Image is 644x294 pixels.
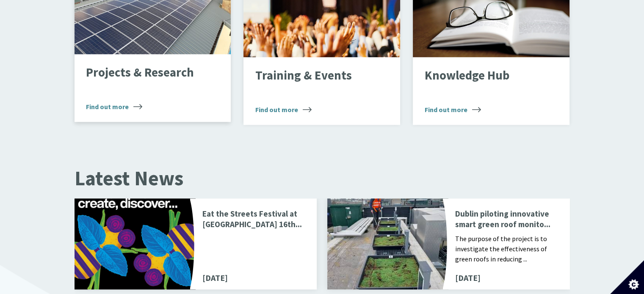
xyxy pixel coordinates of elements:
p: Dublin piloting innovative smart green roof monito... [455,209,559,231]
h2: Latest News [75,167,570,190]
span: Find out more [86,102,142,112]
p: Projects & Research [86,66,206,80]
button: Set cookie preferences [610,260,644,294]
span: Find out more [425,104,481,115]
a: Eat the Streets Festival at [GEOGRAPHIC_DATA] 16th... [DATE] [75,198,317,290]
a: Dublin piloting innovative smart green roof monito... The purpose of the project is to investigat... [327,198,570,290]
p: Training & Events [255,69,376,82]
span: [DATE] [455,272,481,284]
p: The purpose of the project is to investigate the effectiveness of green roofs in reducing ... [455,234,559,265]
p: Knowledge Hub [425,69,545,82]
span: Find out more [255,104,312,115]
span: [DATE] [202,272,228,284]
p: Eat the Streets Festival at [GEOGRAPHIC_DATA] 16th... [202,209,307,231]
